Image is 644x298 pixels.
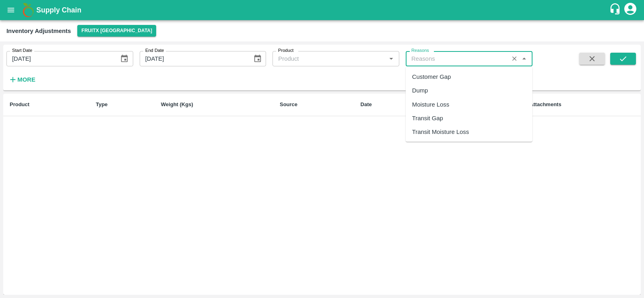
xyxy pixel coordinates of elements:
b: Product [10,101,29,107]
button: Choose date, selected date is Aug 31, 2025 [250,51,265,66]
a: Supply Chain [36,4,609,16]
button: Clear [509,53,520,64]
strong: More [17,76,35,83]
input: End Date [140,51,247,66]
div: Moisture Loss [412,100,449,109]
div: Transit Gap [412,113,443,122]
b: Attachments [530,101,561,107]
b: Source [280,101,297,107]
div: customer-support [609,3,623,17]
input: Start Date [6,51,114,66]
img: logo [20,2,36,18]
label: Start Date [12,47,32,54]
div: Transit Moisture Loss [412,127,469,136]
input: Reasons [408,53,506,64]
b: Date [361,101,372,107]
div: Customer Gap [412,72,451,81]
input: Product [275,53,373,64]
div: account of current user [623,2,638,18]
label: End Date [145,47,164,54]
button: Close [519,53,529,64]
label: Product [278,47,293,54]
button: Choose date, selected date is Aug 1, 2025 [117,51,132,66]
div: Inventory Adjustments [6,26,71,36]
button: Open [386,53,396,64]
b: Type [96,101,107,107]
label: Reasons [411,47,429,54]
button: Select DC [77,25,156,37]
b: Weight (Kgs) [161,101,193,107]
button: open drawer [2,1,20,19]
div: Dump [412,86,428,95]
button: More [6,73,37,86]
b: Supply Chain [36,6,81,14]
